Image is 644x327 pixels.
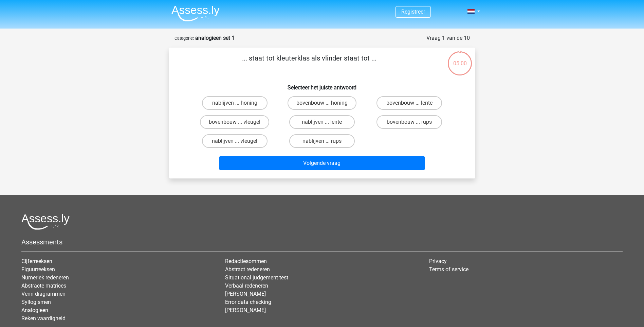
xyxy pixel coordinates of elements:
a: Abstracte matrices [21,282,66,289]
label: nablijven ... vleugel [202,134,268,148]
div: Vraag 1 van de 10 [426,34,470,42]
img: Assessly logo [21,214,70,230]
img: Assessly [171,5,220,21]
div: 05:00 [447,51,473,68]
a: Situational judgement test [225,274,288,281]
h5: Assessments [21,238,623,246]
a: [PERSON_NAME] [225,307,266,313]
label: nablijven ... rups [289,134,355,148]
label: bovenbouw ... honing [288,96,356,110]
small: Categorie: [174,36,194,41]
a: Registreer [401,8,425,15]
label: bovenbouw ... vleugel [200,115,269,129]
a: Cijferreeksen [21,258,52,264]
a: Abstract redeneren [225,266,270,273]
a: Terms of service [429,266,468,273]
label: bovenbouw ... rups [376,115,442,129]
a: Venn diagrammen [21,291,66,297]
a: Privacy [429,258,447,264]
a: Verbaal redeneren [225,282,268,289]
a: Syllogismen [21,299,51,305]
a: Numeriek redeneren [21,274,69,281]
button: Volgende vraag [219,156,425,170]
p: ... staat tot kleuterklas als vlinder staat tot ... [180,53,439,73]
label: nablijven ... honing [202,96,268,110]
a: Error data checking [225,299,271,305]
h6: Selecteer het juiste antwoord [180,79,464,91]
a: Analogieen [21,307,48,313]
a: Reken vaardigheid [21,315,66,322]
a: Redactiesommen [225,258,267,264]
label: bovenbouw ... lente [376,96,442,110]
a: Figuurreeksen [21,266,55,273]
strong: analogieen set 1 [195,35,235,41]
a: [PERSON_NAME] [225,291,266,297]
label: nablijven ... lente [289,115,355,129]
